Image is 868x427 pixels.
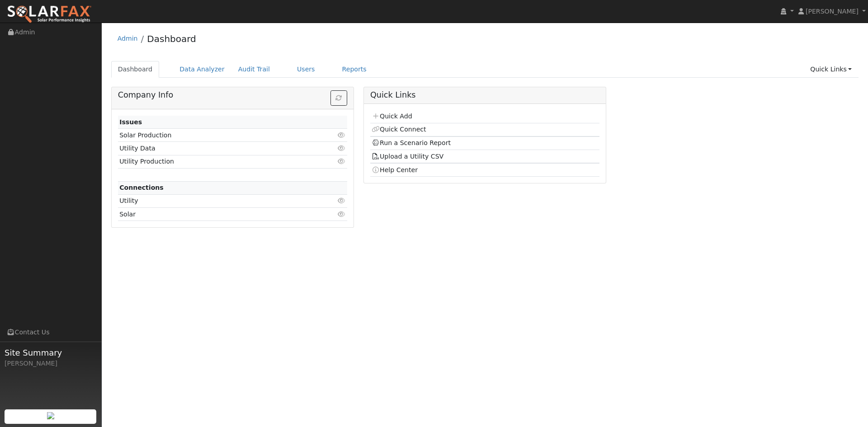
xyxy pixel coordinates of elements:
[338,158,346,164] i: Click to view
[147,33,196,44] a: Dashboard
[118,194,310,207] td: Utility
[118,142,310,155] td: Utility Data
[47,412,54,419] img: retrieve
[338,211,346,217] i: Click to view
[338,197,346,204] i: Click to view
[5,347,97,359] span: Site Summary
[118,129,310,142] td: Solar Production
[803,61,859,78] a: Quick Links
[335,61,373,78] a: Reports
[372,113,412,120] a: Quick Add
[338,132,346,138] i: Click to view
[338,145,346,151] i: Click to view
[372,166,418,174] a: Help Center
[119,118,142,126] strong: Issues
[372,139,451,146] a: Run a Scenario Report
[111,61,160,78] a: Dashboard
[118,155,310,168] td: Utility Production
[118,208,310,221] td: Solar
[372,126,426,133] a: Quick Connect
[118,35,138,42] a: Admin
[119,184,164,191] strong: Connections
[290,61,322,78] a: Users
[231,61,277,78] a: Audit Trail
[5,359,97,368] div: [PERSON_NAME]
[370,90,599,100] h5: Quick Links
[118,90,347,100] h5: Company Info
[7,5,92,24] img: SolarFax
[372,153,443,160] a: Upload a Utility CSV
[806,8,859,15] span: [PERSON_NAME]
[173,61,231,78] a: Data Analyzer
